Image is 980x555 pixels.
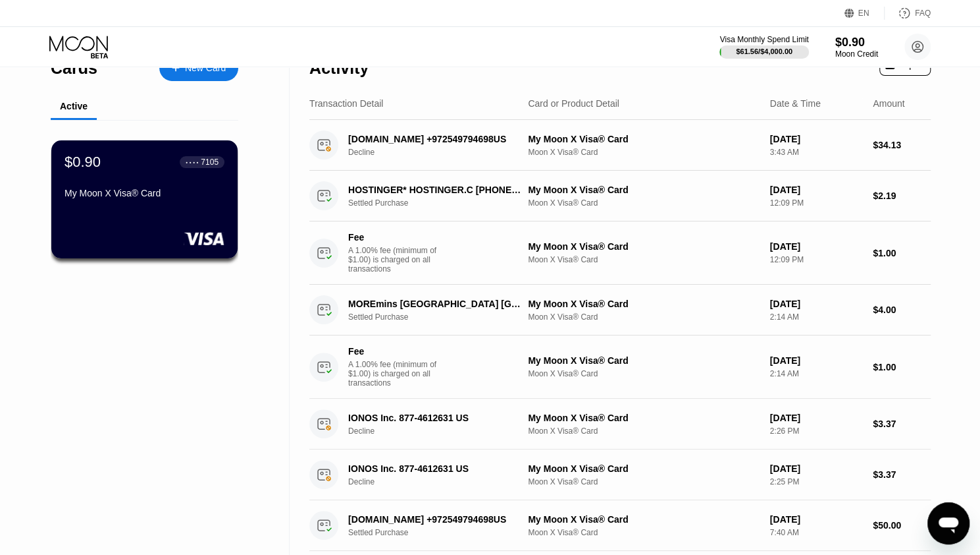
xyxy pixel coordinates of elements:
[719,35,808,44] div: Visa Monthly Spend Limit
[309,285,931,336] div: MOREmins [GEOGRAPHIC_DATA] [GEOGRAPHIC_DATA]Settled PurchaseMy Moon X Visa® CardMoon X Visa® Card...
[528,312,759,322] div: Moon X Visa® Card
[348,346,440,357] div: Fee
[770,134,863,144] div: [DATE]
[51,140,238,258] div: $0.90● ● ● ●7105My Moon X Visa® Card
[348,312,536,322] div: Settled Purchase
[770,198,863,208] div: 12:09 PM
[873,419,931,429] div: $3.37
[348,232,440,243] div: Fee
[770,477,863,486] div: 2:25 PM
[309,98,383,109] div: Transaction Detail
[528,98,619,109] div: Card or Product Detail
[348,463,523,474] div: IONOS Inc. 877-4612631 US
[309,500,931,551] div: [DOMAIN_NAME] +972549794698USSettled PurchaseMy Moon X Visa® CardMoon X Visa® Card[DATE]7:40 AM$5...
[348,528,536,537] div: Settled Purchase
[770,312,863,322] div: 2:14 AM
[64,154,101,171] div: $0.90
[528,255,759,264] div: Moon X Visa® Card
[844,7,885,20] div: EN
[528,477,759,486] div: Moon X Visa® Card
[873,190,931,201] div: $2.19
[770,355,863,366] div: [DATE]
[770,369,863,378] div: 2:14 AM
[873,98,904,109] div: Amount
[528,426,759,436] div: Moon X Visa® Card
[159,55,238,81] div: New Card
[835,36,878,49] div: $0.90
[858,9,869,18] div: EN
[770,148,863,157] div: 3:43 AM
[719,35,808,59] div: Visa Monthly Spend Limit$61.56/$4,000.00
[528,528,759,537] div: Moon X Visa® Card
[309,336,931,399] div: FeeA 1.00% fee (minimum of $1.00) is charged on all transactionsMy Moon X Visa® CardMoon X Visa® ...
[348,413,523,423] div: IONOS Inc. 877-4612631 US
[770,514,863,525] div: [DATE]
[528,355,759,366] div: My Moon X Visa® Card
[835,36,878,59] div: $0.90Moon Credit
[528,299,759,309] div: My Moon X Visa® Card
[185,63,226,74] div: New Card
[873,469,931,480] div: $3.37
[528,413,759,423] div: My Moon X Visa® Card
[348,148,536,157] div: Decline
[309,399,931,450] div: IONOS Inc. 877-4612631 USDeclineMy Moon X Visa® CardMoon X Visa® Card[DATE]2:26 PM$3.37
[186,160,199,164] div: ● ● ● ●
[770,185,863,195] div: [DATE]
[309,450,931,500] div: IONOS Inc. 877-4612631 USDeclineMy Moon X Visa® CardMoon X Visa® Card[DATE]2:25 PM$3.37
[348,299,523,309] div: MOREmins [GEOGRAPHIC_DATA] [GEOGRAPHIC_DATA]
[348,514,523,525] div: [DOMAIN_NAME] +972549794698US
[64,188,224,198] div: My Moon X Visa® Card
[770,241,863,252] div: [DATE]
[927,502,969,544] iframe: Button to launch messaging window
[770,255,863,264] div: 12:09 PM
[528,198,759,208] div: Moon X Visa® Card
[873,520,931,531] div: $50.00
[873,248,931,258] div: $1.00
[309,59,369,78] div: Activity
[201,158,219,167] div: 7105
[873,362,931,372] div: $1.00
[348,134,523,144] div: [DOMAIN_NAME] +972549794698US
[835,49,878,59] div: Moon Credit
[770,98,821,109] div: Date & Time
[770,463,863,474] div: [DATE]
[348,426,536,436] div: Decline
[885,7,931,20] div: FAQ
[348,360,447,388] div: A 1.00% fee (minimum of $1.00) is charged on all transactions
[873,140,931,150] div: $34.13
[348,185,523,195] div: HOSTINGER* HOSTINGER.C [PHONE_NUMBER] CY
[528,241,759,252] div: My Moon X Visa® Card
[770,299,863,309] div: [DATE]
[873,305,931,315] div: $4.00
[309,171,931,221] div: HOSTINGER* HOSTINGER.C [PHONE_NUMBER] CYSettled PurchaseMy Moon X Visa® CardMoon X Visa® Card[DAT...
[348,246,447,274] div: A 1.00% fee (minimum of $1.00) is charged on all transactions
[60,101,88,111] div: Active
[528,185,759,195] div: My Moon X Visa® Card
[770,426,863,436] div: 2:26 PM
[528,463,759,474] div: My Moon X Visa® Card
[770,413,863,423] div: [DATE]
[348,198,536,208] div: Settled Purchase
[348,477,536,486] div: Decline
[770,528,863,537] div: 7:40 AM
[51,59,97,78] div: Cards
[528,514,759,525] div: My Moon X Visa® Card
[528,369,759,378] div: Moon X Visa® Card
[528,148,759,157] div: Moon X Visa® Card
[528,134,759,144] div: My Moon X Visa® Card
[915,9,931,18] div: FAQ
[309,221,931,285] div: FeeA 1.00% fee (minimum of $1.00) is charged on all transactionsMy Moon X Visa® CardMoon X Visa® ...
[736,47,792,55] div: $61.56 / $4,000.00
[309,120,931,171] div: [DOMAIN_NAME] +972549794698USDeclineMy Moon X Visa® CardMoon X Visa® Card[DATE]3:43 AM$34.13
